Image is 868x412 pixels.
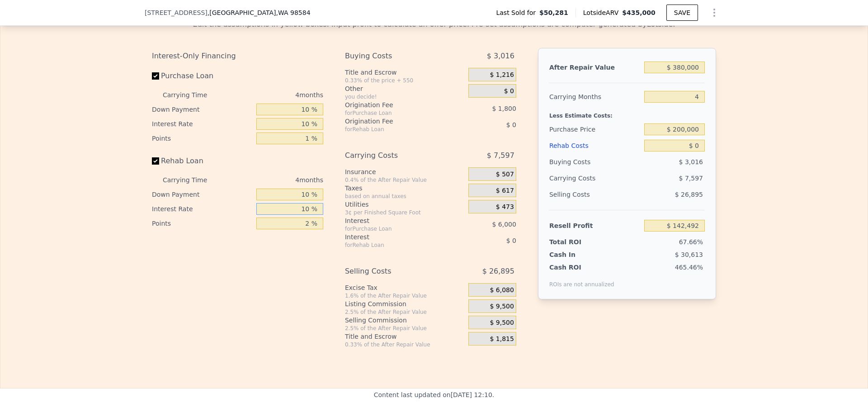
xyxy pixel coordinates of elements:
div: 3¢ per Finished Square Foot [345,209,465,216]
span: Lotside ARV [583,8,622,17]
span: $ 26,895 [675,191,703,198]
div: 0.33% of the price + 550 [345,77,465,84]
span: 465.46% [675,264,703,271]
div: Interest-Only Financing [152,48,323,64]
div: Title and Escrow [345,68,465,77]
div: for Purchase Loan [345,109,446,117]
span: $435,000 [622,9,656,16]
div: 2.5% of the After Repair Value [345,325,465,332]
div: Carrying Costs [345,147,446,164]
span: $ 26,895 [482,263,514,279]
div: Buying Costs [345,48,446,64]
span: Last Sold for [496,8,539,17]
span: $ 6,000 [492,221,516,228]
div: Cash ROI [549,263,614,272]
div: 4 months [225,173,323,187]
div: Cash In [549,250,606,259]
span: $50,281 [539,8,568,17]
div: Purchase Price [549,121,641,137]
span: $ 507 [496,170,514,179]
div: Title and Escrow [345,332,465,341]
span: $ 9,500 [490,319,514,327]
div: Down Payment [152,102,253,117]
div: Less Estimate Costs: [549,105,705,121]
div: Carrying Months [549,89,641,105]
span: , [GEOGRAPHIC_DATA] [208,8,311,17]
div: Selling Costs [549,186,641,203]
div: you decide! [345,93,465,100]
div: Taxes [345,184,465,193]
input: Rehab Loan [152,157,159,165]
span: $ 473 [496,203,514,211]
span: $ 3,016 [679,158,703,166]
label: Purchase Loan [152,68,253,84]
div: After Repair Value [549,59,641,76]
div: based on annual taxes [345,193,465,200]
div: 2.5% of the After Repair Value [345,308,465,316]
div: Down Payment [152,187,253,202]
div: Carrying Time [163,88,222,102]
div: Resell Profit [549,218,641,234]
button: Show Options [705,4,723,22]
span: [STREET_ADDRESS] [145,8,208,17]
div: Interest Rate [152,202,253,216]
div: 4 months [225,88,323,102]
div: Points [152,131,253,146]
div: Listing Commission [345,299,465,308]
span: 67.66% [679,238,703,246]
div: Excise Tax [345,283,465,292]
span: $ 0 [506,237,516,244]
div: Interest [345,232,446,242]
div: Origination Fee [345,100,446,109]
span: $ 7,597 [679,175,703,182]
div: Rehab Costs [549,137,641,154]
div: Insurance [345,167,465,176]
div: Interest Rate [152,117,253,131]
div: Buying Costs [549,154,641,170]
div: Carrying Costs [549,170,606,186]
div: Carrying Time [163,173,222,187]
span: $ 0 [504,87,514,95]
div: 1.6% of the After Repair Value [345,292,465,299]
div: 0.4% of the After Repair Value [345,176,465,184]
span: $ 617 [496,187,514,195]
div: for Rehab Loan [345,242,446,249]
div: for Purchase Loan [345,225,446,232]
span: $ 6,080 [490,286,514,294]
span: $ 9,500 [490,303,514,311]
span: $ 1,800 [492,105,516,112]
button: SAVE [666,5,698,21]
span: $ 7,597 [487,147,514,164]
span: $ 1,216 [490,71,514,79]
div: Other [345,84,465,93]
div: Total ROI [549,237,606,246]
div: 0.33% of the After Repair Value [345,341,465,348]
div: Selling Commission [345,316,465,325]
div: Utilities [345,200,465,209]
span: $ 0 [506,121,516,128]
span: , WA 98584 [276,9,310,16]
span: $ 1,815 [490,335,514,343]
div: Selling Costs [345,263,446,279]
div: for Rehab Loan [345,126,446,133]
div: Origination Fee [345,117,446,126]
span: $ 30,613 [675,251,703,258]
span: $ 3,016 [487,48,514,64]
input: Purchase Loan [152,72,159,80]
label: Rehab Loan [152,153,253,169]
div: ROIs are not annualized [549,272,614,288]
div: Points [152,216,253,231]
div: Interest [345,216,446,225]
